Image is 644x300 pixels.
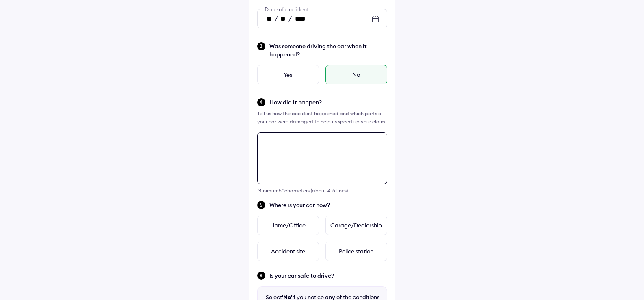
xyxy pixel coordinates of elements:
[262,6,311,13] span: Date of accident
[257,110,387,126] div: Tell us how the accident happened and which parts of your car were damaged to help us speed up yo...
[325,242,387,261] div: Police station
[275,14,278,22] span: /
[288,14,292,22] span: /
[257,188,387,194] div: Minimum 50 characters (about 4-5 lines)
[269,42,387,58] span: Was someone driving the car when it happened?
[269,272,387,280] span: Is your car safe to drive?
[269,98,387,106] span: How did it happen?
[325,65,387,84] div: No
[257,216,319,235] div: Home/Office
[257,242,319,261] div: Accident site
[325,216,387,235] div: Garage/Dealership
[269,201,387,209] span: Where is your car now?
[257,65,319,84] div: Yes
